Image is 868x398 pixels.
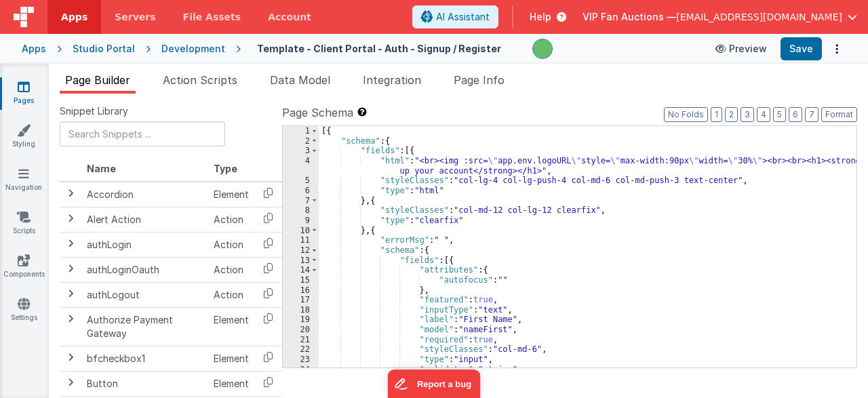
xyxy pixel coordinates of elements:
button: Format [821,107,857,122]
div: 3 [283,146,319,156]
td: authLogout [81,282,208,307]
img: b741a219fae8fb8d4c9ddf88c934f7f7 [533,39,552,58]
td: Alert Action [81,207,208,232]
button: 1 [711,107,722,122]
div: Apps [22,42,46,56]
h4: Template - Client Portal - Auth - Signup / Register [257,43,501,54]
div: 12 [283,245,319,256]
span: VIP Fan Auctions — [583,10,676,24]
span: Name [87,163,116,174]
div: 9 [283,216,319,226]
div: 5 [283,176,319,186]
iframe: Marker.io feedback button [388,370,481,398]
span: Page Builder [65,73,130,87]
button: AI Assistant [412,5,498,28]
td: Button [81,371,208,396]
div: 16 [283,285,319,296]
span: Data Model [270,73,330,87]
span: Page Info [454,73,505,87]
button: 4 [757,107,770,122]
span: Apps [61,10,87,24]
span: Snippet Library [60,104,128,118]
td: Authorize Payment Gateway [81,307,208,346]
div: 21 [283,335,319,345]
div: 18 [283,305,319,315]
td: Element [208,182,254,207]
td: Action [208,282,254,307]
div: 8 [283,205,319,216]
button: 7 [805,107,818,122]
button: Options [827,39,846,58]
td: Element [208,371,254,396]
div: 14 [283,265,319,275]
td: authLogin [81,232,208,257]
td: Action [208,232,254,257]
span: Type [214,163,237,174]
div: Studio Portal [73,42,135,56]
span: [EMAIL_ADDRESS][DOMAIN_NAME] [676,10,842,24]
div: 1 [283,126,319,136]
div: 7 [283,196,319,206]
button: 5 [773,107,786,122]
div: 22 [283,344,319,355]
td: Accordion [81,182,208,207]
input: Search Snippets ... [60,121,225,146]
span: Help [530,10,551,24]
div: Development [161,42,225,56]
button: No Folds [664,107,708,122]
td: Element [208,346,254,371]
button: Preview [707,38,775,60]
div: 10 [283,226,319,236]
div: 24 [283,365,319,375]
div: 20 [283,325,319,335]
span: AI Assistant [436,10,490,24]
span: Action Scripts [163,73,237,87]
td: Element [208,307,254,346]
span: Integration [363,73,421,87]
td: authLoginOauth [81,257,208,282]
div: 19 [283,315,319,325]
span: File Assets [183,10,241,24]
div: 23 [283,355,319,365]
td: Action [208,257,254,282]
span: Page Schema [282,104,353,121]
button: Save [781,37,822,60]
div: 11 [283,235,319,245]
div: 2 [283,136,319,146]
div: 6 [283,186,319,196]
button: 6 [789,107,802,122]
span: Servers [115,10,155,24]
button: 2 [725,107,738,122]
div: 4 [283,156,319,176]
td: Action [208,207,254,232]
td: bfcheckbox1 [81,346,208,371]
button: 3 [741,107,754,122]
button: VIP Fan Auctions — [EMAIL_ADDRESS][DOMAIN_NAME] [583,10,857,24]
div: 15 [283,275,319,285]
div: 13 [283,256,319,266]
div: 17 [283,295,319,305]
